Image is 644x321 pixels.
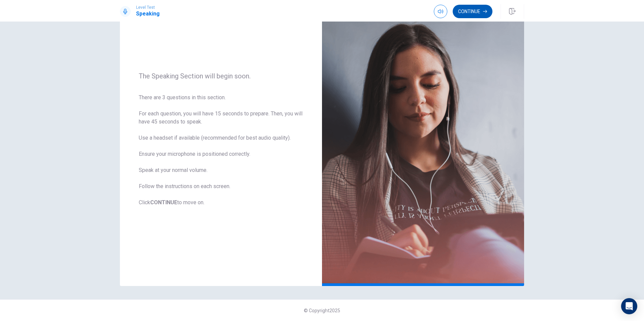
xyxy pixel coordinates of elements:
h1: Speaking [136,10,160,18]
span: Level Test [136,5,160,10]
span: © Copyright 2025 [304,308,340,313]
span: The Speaking Section will begin soon. [139,72,303,80]
div: Open Intercom Messenger [621,298,637,314]
span: There are 3 questions in this section. For each question, you will have 15 seconds to prepare. Th... [139,94,303,207]
b: CONTINUE [150,199,177,206]
button: Continue [453,5,492,18]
